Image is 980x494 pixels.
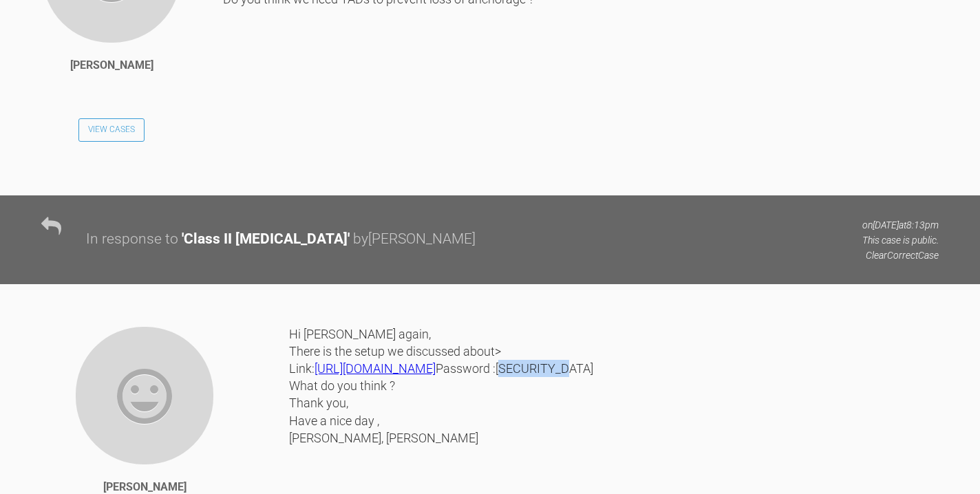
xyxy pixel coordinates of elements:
[74,325,215,466] img: Annita Tasiou
[70,56,153,74] div: [PERSON_NAME]
[86,228,178,251] div: In response to
[862,217,939,233] p: on [DATE] at 8:13pm
[862,248,939,263] p: ClearCorrect Case
[862,233,939,248] p: This case is public.
[315,361,436,376] a: [URL][DOMAIN_NAME]
[78,118,145,142] a: View Cases
[182,228,350,251] div: ' Class II [MEDICAL_DATA] '
[353,228,476,251] div: by [PERSON_NAME]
